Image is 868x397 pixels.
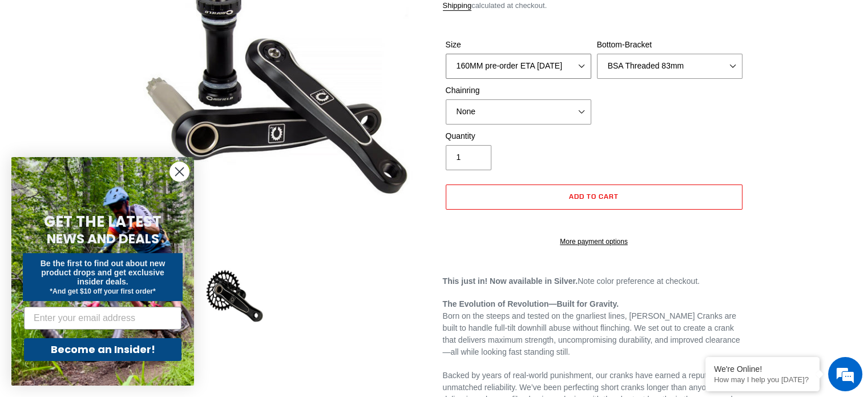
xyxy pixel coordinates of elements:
[597,39,742,51] label: Bottom-Bracket
[443,299,619,308] strong: The Evolution of Revolution—Built for Gravity.
[47,230,159,248] span: NEWS AND DEALS
[446,185,742,210] button: Add to cart
[714,375,811,384] p: How may I help you today?
[169,162,189,182] button: Close dialog
[446,130,591,142] label: Quantity
[443,275,745,287] p: Note color preference at checkout.
[24,338,181,361] button: Become an Insider!
[443,276,578,286] strong: This just in! Now available in Silver.
[443,1,472,11] a: Shipping
[446,236,742,247] a: More payment options
[44,211,162,232] span: GET THE LATEST
[714,364,811,374] div: We're Online!
[443,298,745,358] p: Born on the steeps and tested on the gnarliest lines, [PERSON_NAME] Cranks are built to handle fu...
[203,264,266,327] img: Load image into Gallery viewer, Canfield Bikes DH Cranks
[569,192,619,200] span: Add to cart
[41,259,165,286] span: Be the first to find out about new product drops and get exclusive insider deals.
[50,287,155,295] span: *And get $10 off your first order*
[446,85,591,97] label: Chainring
[446,39,591,51] label: Size
[24,307,181,330] input: Enter your email address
